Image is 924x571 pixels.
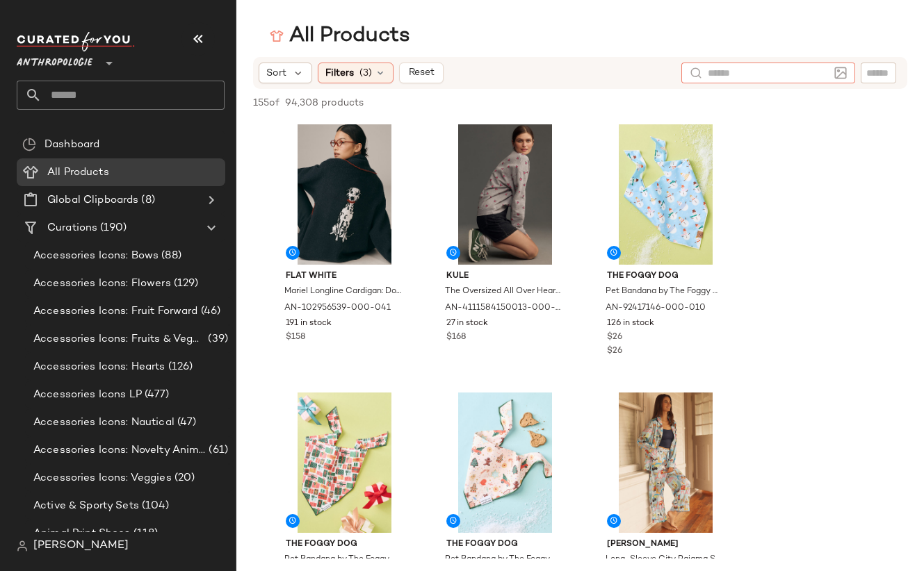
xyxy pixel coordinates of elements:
img: 4111584150013_004_b [435,124,575,265]
img: svg%3e [690,67,702,79]
span: Flat White [286,270,403,283]
span: (46) [198,304,221,320]
span: (129) [171,276,199,292]
span: Long-Sleeve City Pajama Set by [PERSON_NAME] in Blue, Women's, Size: XS, Polyester at Anthropologie [606,554,723,566]
span: Global Clipboards [47,192,138,208]
span: AN-92417146-000-010 [606,302,706,315]
span: (126) [165,359,193,375]
img: 102956539_041_b [275,124,414,265]
span: (39) [205,331,228,347]
span: Accessories Icons: Fruit Forward [33,304,198,320]
span: Accessories Icons: Nautical [33,415,175,431]
img: 4141365400116_040_b [596,392,736,533]
span: (477) [142,387,170,403]
span: [PERSON_NAME] [607,538,724,551]
img: 92417146_634_b [435,392,575,533]
img: svg%3e [834,67,847,79]
span: Accessories Icons: Veggies [33,470,172,486]
span: AN-4111584150013-000-004 [445,302,562,315]
span: Pet Bandana by The Foggy Dog in Green, Size: Medium, Cotton/Leather at Anthropologie [284,554,402,566]
img: cfy_white_logo.C9jOOHJF.svg [17,32,135,51]
span: 94,308 products [285,96,364,110]
span: $158 [286,331,305,344]
span: (104) [139,498,170,514]
span: $168 [446,331,466,344]
span: Curations [47,220,97,236]
span: Accessories Icons LP [33,387,142,403]
span: The Oversized All Over Heart Sweatshirt by [PERSON_NAME] in Grey, Women's, Size: Small, Cotton at... [445,285,562,298]
span: (190) [97,220,127,236]
span: (118) [131,526,159,542]
span: The Foggy Dog [286,538,403,551]
span: The Foggy Dog [607,270,724,283]
span: Animal Print Shoes [33,526,131,542]
span: (61) [206,442,228,458]
span: 27 in stock [446,317,488,330]
span: $26 [607,331,622,344]
img: 92417146_010_b [596,124,736,265]
span: 155 of [253,96,279,110]
span: Anthropologie [17,47,92,72]
span: Accessories Icons: Flowers [33,276,171,292]
span: Mariel Longline Cardigan: Dog Icon Edition by Flat White in Blue, Women's, Nylon/Acrylic/Elastane... [284,285,402,298]
span: Filters [325,66,354,81]
span: 126 in stock [607,317,654,330]
span: 191 in stock [286,317,332,330]
img: svg%3e [22,138,36,151]
img: svg%3e [270,29,284,43]
span: Pet Bandana by The Foggy Dog in Pink, Size: Medium, Cotton/Leather at Anthropologie [445,554,562,566]
span: Accessories Icons: Novelty Animal [33,442,206,458]
span: (88) [159,248,181,264]
button: Reset [399,63,444,83]
span: Accessories Icons: Fruits & Veggies [33,331,205,347]
span: $26 [607,347,622,356]
span: (47) [175,415,197,431]
span: Active & Sporty Sets [33,498,139,514]
img: 92417146_032_b [275,392,414,533]
span: Accessories Icons: Hearts [33,359,165,375]
span: Reset [407,67,434,78]
div: All Products [270,22,410,50]
span: All Products [47,165,109,181]
span: KULE [446,270,564,283]
span: (3) [359,66,372,81]
span: Sort [266,66,286,81]
span: Accessories Icons: Bows [33,248,159,264]
span: [PERSON_NAME] [33,538,129,554]
span: AN-102956539-000-041 [284,302,391,315]
img: svg%3e [17,540,28,552]
span: (20) [172,470,195,486]
span: Dashboard [44,137,99,153]
span: The Foggy Dog [446,538,564,551]
span: (8) [138,192,154,208]
span: Pet Bandana by The Foggy Dog in White, Size: Small, Cotton/Leather at Anthropologie [606,285,723,298]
